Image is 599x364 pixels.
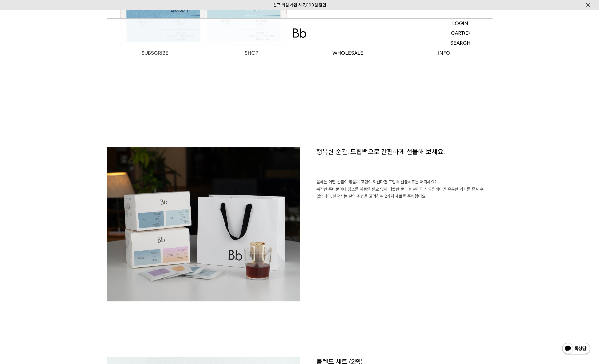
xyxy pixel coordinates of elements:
[316,147,493,179] h1: 행복한 순간, 드립백으로 간편하게 선물해 보세요.
[562,342,591,356] img: 카카오톡 채널 1:1 채팅 버튼
[316,179,493,207] p: 올해는 어떤 선물이 좋을까 고민이 되신다면 드립백 선물세트는 어떠세요? 복잡한 준비물이나 장소를 이동할 필요 없이 따뜻한 물과 빈브라더스 드립백이면 훌륭한 커피를 즐길 수 있...
[428,28,493,38] a: CART (0)
[203,48,300,58] a: SHOP
[107,48,203,58] a: SUBSCRIBE
[293,28,306,38] img: 로고
[273,3,326,8] a: 신규 회원 가입 시 3,000원 할인
[107,147,300,301] img: e6357f3a016c19b20b25d9e12d57dc97_103459.jpg
[452,18,468,28] p: LOGIN
[428,18,493,28] a: LOGIN
[300,48,396,58] p: WHOLESALE
[396,48,493,58] p: INFO
[450,38,470,48] p: SEARCH
[451,28,464,38] p: CART
[464,28,470,38] p: (0)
